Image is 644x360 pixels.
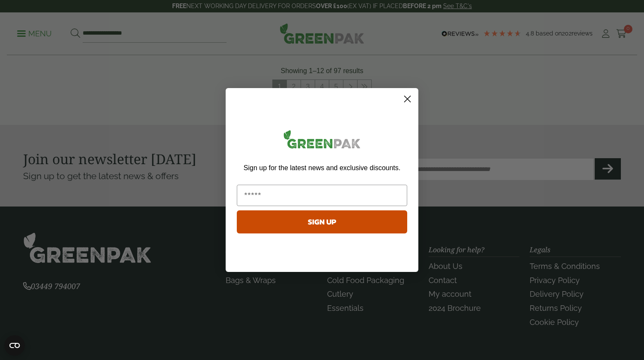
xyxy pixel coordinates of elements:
input: Email [237,185,407,206]
button: Close dialog [400,91,415,106]
button: SIGN UP [237,210,407,233]
span: Sign up for the latest news and exclusive discounts. [244,164,400,171]
button: Open CMP widget [4,335,25,356]
img: greenpak_logo [237,127,407,155]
